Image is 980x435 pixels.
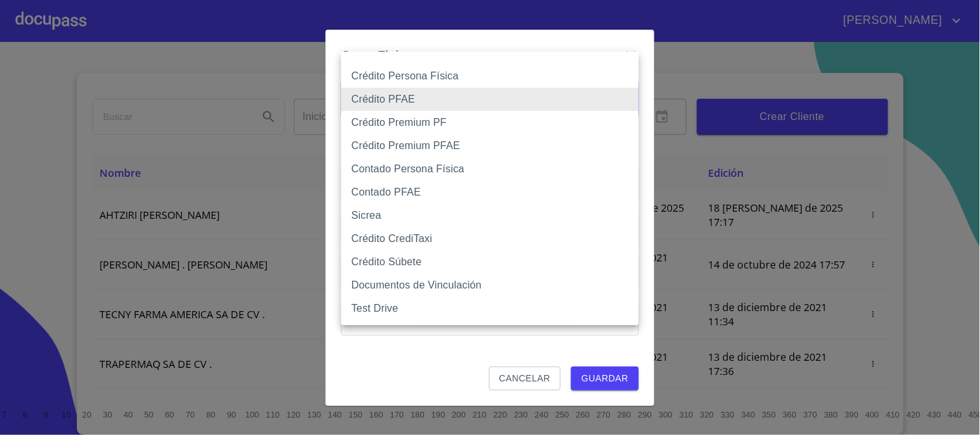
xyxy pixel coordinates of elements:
li: Documentos de Vinculación [341,274,639,297]
li: Crédito PFAE [341,88,639,111]
li: Contado Persona Física [341,157,639,181]
li: Crédito Premium PFAE [341,134,639,157]
li: Contado PFAE [341,181,639,204]
li: None [341,57,639,65]
li: Crédito Persona Física [341,65,639,88]
li: Crédito Súbete [341,250,639,274]
li: Crédito CrediTaxi [341,227,639,250]
li: Crédito Premium PF [341,111,639,134]
li: Test Drive [341,297,639,320]
li: Sicrea [341,204,639,227]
